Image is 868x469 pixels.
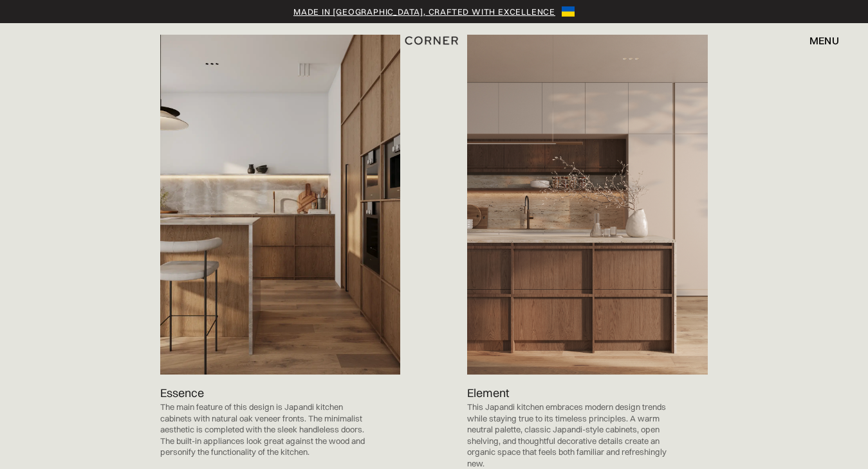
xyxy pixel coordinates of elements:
p: Essence [160,384,204,402]
p: Element [467,384,509,402]
a: home [399,32,470,49]
p: The main feature of this design is Japandi kitchen cabinets with natural oak veneer fronts. The m... [160,402,375,458]
div: menu [797,30,839,51]
p: This Japandi kitchen embraces modern design trends while staying true to its timeless principles.... [467,402,682,469]
a: Made in [GEOGRAPHIC_DATA], crafted with excellence [293,5,555,18]
div: menu [809,35,839,46]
